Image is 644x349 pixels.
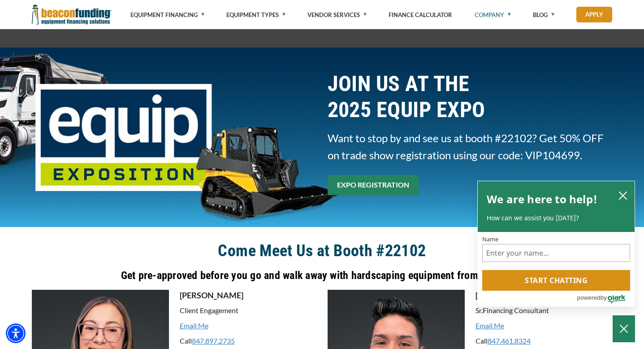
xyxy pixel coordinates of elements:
div: olark chatbox [477,181,635,307]
h1: JOIN US AT THE [328,71,613,123]
p: Sr.Financing Consultant [475,305,613,316]
a: call 847.461.8324 [488,336,531,346]
a: send an email to BFlores@beaconfunding.com [475,320,504,331]
span: 2025 EQUIP EXPO [328,97,613,123]
span: by [601,292,607,303]
label: Name [482,236,630,242]
input: Name [482,244,630,262]
a: EXPO REGISTRATION [328,175,419,195]
span: Want to stop by and see us at booth #22102? Get 50% OFF on trade show registration using our code... [328,130,613,164]
span: powered [577,292,600,303]
a: Apply [576,7,612,22]
h4: Get pre-approved before you go and walk away with hardscaping equipment from the show! [32,268,613,283]
button: close chatbox [616,189,630,201]
p: [PERSON_NAME] [180,290,317,301]
button: Close Chatbox [613,315,635,342]
button: Start chatting [482,270,630,291]
h2: We are here to help! [487,190,597,208]
p: [PERSON_NAME] [475,290,613,301]
p: How can we assist you [DATE]? [487,214,626,222]
div: Accessibility Menu [6,323,26,343]
h2: Come Meet Us at Booth #22102 [32,240,613,261]
a: call 847.897.2735 [192,336,235,346]
p: Client Engagement [180,305,317,316]
a: send an email to srichards@beaconfunding.com [180,320,208,331]
a: Powered by Olark - open in a new tab [577,291,635,306]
